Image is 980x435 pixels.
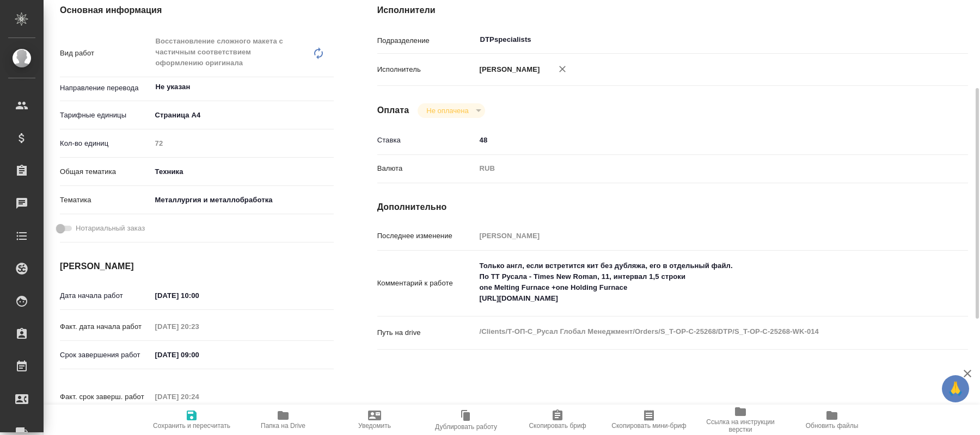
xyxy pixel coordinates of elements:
[151,319,247,334] input: Пустое поле
[701,418,780,433] span: Ссылка на инструкции верстки
[60,195,151,206] p: Тематика
[237,405,329,435] button: Папка на Drive
[377,327,476,338] p: Путь на drive
[611,422,686,430] span: Скопировать мини-бриф
[550,57,574,81] button: Удалить исполнителя
[151,191,334,209] div: Металлургия и металлобработка
[151,389,247,405] input: Пустое поле
[476,64,540,75] p: [PERSON_NAME]
[377,201,968,214] h4: Дополнительно
[476,257,919,308] textarea: Только англ, если встретится кит без дубляжа, его в отдельный файл. По ТТ Русала - Times New Roma...
[151,106,334,125] div: Страница А4
[476,159,919,178] div: RUB
[420,405,512,435] button: Дублировать работу
[786,405,878,435] button: Обновить файлы
[60,290,151,301] p: Дата начала работ
[377,104,409,117] h4: Оплата
[60,321,151,332] p: Факт. дата начала работ
[942,375,969,402] button: 🙏
[151,135,334,151] input: Пустое поле
[328,86,330,88] button: Open
[418,103,485,118] div: Не оплачена
[60,83,151,94] p: Направление перевода
[913,39,915,41] button: Open
[377,35,476,46] p: Подразделение
[60,260,334,273] h4: [PERSON_NAME]
[151,288,247,303] input: ✎ Введи что-нибудь
[377,64,476,75] p: Исполнитель
[60,4,334,17] h4: Основная информация
[806,422,859,430] span: Обновить файлы
[60,48,151,59] p: Вид работ
[377,231,476,241] p: Последнее изменение
[329,405,420,435] button: Уведомить
[476,132,919,148] input: ✎ Введи что-нибудь
[377,163,476,174] p: Валюта
[146,405,237,435] button: Сохранить и пересчитать
[377,278,476,289] p: Комментарий к работе
[695,405,786,435] button: Ссылка на инструкции верстки
[377,4,968,17] h4: Исполнители
[476,322,919,341] textarea: /Clients/Т-ОП-С_Русал Глобал Менеджмент/Orders/S_T-OP-C-25268/DTP/S_T-OP-C-25268-WK-014
[76,223,145,234] span: Нотариальный заказ
[377,135,476,146] p: Ставка
[358,422,391,430] span: Уведомить
[60,138,151,149] p: Кол-во единиц
[529,422,586,430] span: Скопировать бриф
[151,163,334,181] div: Техника
[60,166,151,177] p: Общая тематика
[60,350,151,361] p: Срок завершения работ
[946,377,965,400] span: 🙏
[435,423,497,431] span: Дублировать работу
[512,405,603,435] button: Скопировать бриф
[151,347,247,363] input: ✎ Введи что-нибудь
[261,422,305,430] span: Папка на Drive
[60,391,151,402] p: Факт. срок заверш. работ
[60,110,151,121] p: Тарифные единицы
[476,228,919,244] input: Пустое поле
[153,422,230,430] span: Сохранить и пересчитать
[603,405,695,435] button: Скопировать мини-бриф
[423,106,471,115] button: Не оплачена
